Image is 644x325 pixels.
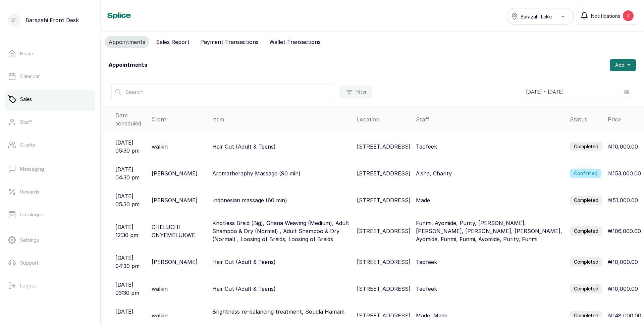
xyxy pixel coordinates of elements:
[357,169,411,177] p: [STREET_ADDRESS]
[20,188,39,195] p: Rewards
[608,196,638,204] p: ₦51,000.00
[624,90,629,94] svg: calendar
[212,285,276,293] p: Hair Cut (Adult & Teens)
[212,115,352,123] div: Item
[111,84,335,100] input: Search
[109,61,147,69] h1: Appointments
[5,231,95,250] a: Settings
[265,36,325,48] button: Wallet Transactions
[608,312,641,320] p: ₦148,000.00
[570,142,602,151] label: Completed
[608,115,641,123] div: Price
[357,258,411,266] p: [STREET_ADDRESS]
[212,196,287,204] p: Indonesian massage (60 min)
[357,115,411,123] div: Location
[608,258,638,266] p: ₦10,000.00
[5,113,95,131] a: Staff
[20,282,36,289] p: Logout
[608,169,641,177] p: ₦153,000.00
[152,143,168,151] p: walkin
[115,223,146,239] p: [DATE] 12:30 pm
[5,276,95,295] button: Logout
[20,237,39,243] p: Settings
[340,86,372,98] button: Filter
[416,312,447,320] p: Made, Made
[20,96,32,103] p: Sales
[357,227,411,235] p: [STREET_ADDRESS]
[416,169,452,177] p: Aisha, Charity
[115,192,146,208] p: [DATE] 05:30 pm
[357,196,411,204] p: [STREET_ADDRESS]
[152,169,198,177] p: [PERSON_NAME]
[591,12,620,19] span: Notifications
[623,10,634,21] div: 4
[522,86,620,98] input: Select date
[507,8,574,25] button: Barazahi Lekki
[212,219,352,243] p: Knotless Braid (Big), Ghana Weaving (Medium), Adult Shampoo & Dry (Normal) , Adult Shampoo & Dry ...
[570,169,601,178] label: Confirmed
[5,90,95,109] a: Sales
[115,165,146,181] p: [DATE] 04:30 pm
[416,285,437,293] p: Taofeek
[357,312,411,320] p: [STREET_ADDRESS]
[577,7,637,25] button: Notifications4
[20,119,32,125] p: Staff
[357,143,411,151] p: [STREET_ADDRESS]
[212,258,276,266] p: Hair Cut (Adult & Teens)
[20,142,35,148] p: Clients
[570,115,602,123] div: Status
[570,284,602,293] label: Completed
[152,36,194,48] button: Sales Report
[570,257,602,267] label: Completed
[20,211,43,218] p: Catalogue
[416,143,437,151] p: Taofeek
[105,36,149,48] button: Appointments
[20,73,40,80] p: Calendar
[5,136,95,154] a: Clients
[570,311,602,320] label: Completed
[115,281,146,297] p: [DATE] 03:30 pm
[357,285,411,293] p: [STREET_ADDRESS]
[416,258,437,266] p: Taofeek
[416,196,430,204] p: Made
[5,160,95,178] a: Messaging
[212,143,276,151] p: Hair Cut (Adult & Teens)
[212,308,352,324] p: Brightness re-balancing treatment, Souqla Hamam (Exfoliating brightness) (women)
[115,111,146,127] div: Date scheduled
[152,285,168,293] p: walkin
[416,115,565,123] div: Staff
[212,169,301,177] p: Aromatheraphy Massage (90 min)
[5,254,95,272] a: Support
[20,260,39,266] p: Support
[608,285,638,293] p: ₦10,000.00
[152,115,207,123] div: Client
[356,89,367,95] span: Filter
[570,196,602,205] label: Completed
[115,139,146,155] p: [DATE] 05:30 pm
[521,13,552,20] span: Barazahi Lekki
[196,36,263,48] button: Payment Transactions
[152,223,207,239] p: CHELUCHI ONYEMELUKWE
[416,219,565,243] p: Funmi, Ayomide, Purity, [PERSON_NAME], [PERSON_NAME], [PERSON_NAME], [PERSON_NAME], Ayomide, Funm...
[608,143,638,151] p: ₦10,000.00
[5,182,95,201] a: Rewards
[11,17,17,23] p: BF
[115,308,146,324] p: [DATE] 11:30 am
[115,254,146,270] p: [DATE] 04:30 pm
[152,312,168,320] p: walkin
[5,44,95,63] a: Home
[152,258,198,266] p: [PERSON_NAME]
[20,50,33,57] p: Home
[5,205,95,224] a: Catalogue
[615,62,625,68] span: Add
[610,59,636,71] button: Add
[608,227,641,235] p: ₦106,000.00
[152,196,198,204] p: [PERSON_NAME]
[25,16,79,24] p: Barazahi Front Desk
[570,226,602,236] label: Completed
[5,67,95,86] a: Calendar
[20,166,44,172] p: Messaging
